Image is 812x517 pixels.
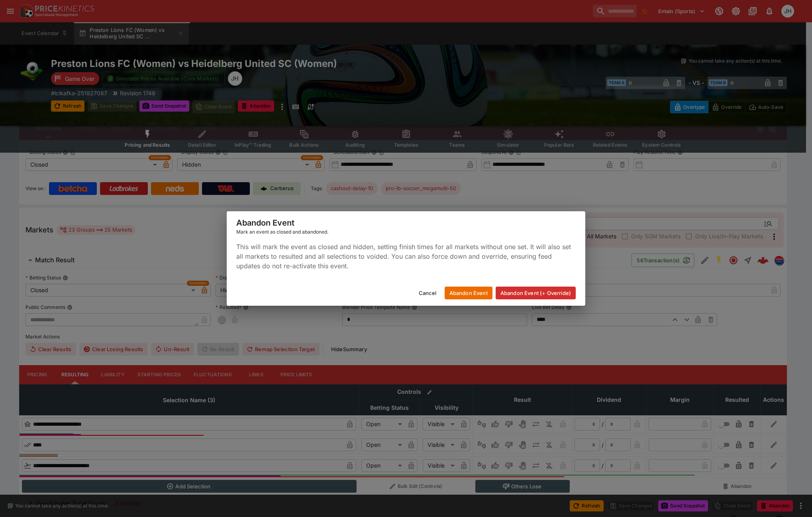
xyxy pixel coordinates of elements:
[236,242,576,271] p: This will mark the event as closed and hidden, setting finish times for all markets without one s...
[236,228,576,236] div: Mark an event as closed and abandoned.
[496,287,576,299] button: Abandon Event (+ Override)
[227,211,585,242] div: Abandon Event
[445,287,492,299] button: Abandon Event
[414,287,441,299] button: Cancel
